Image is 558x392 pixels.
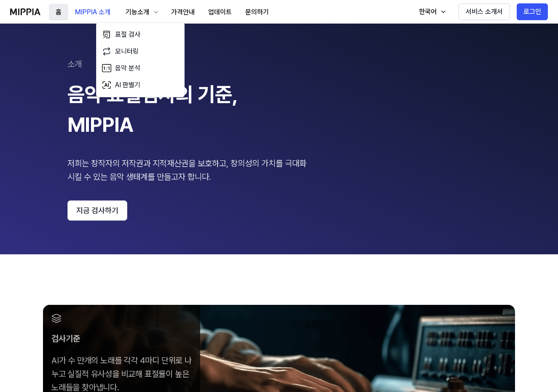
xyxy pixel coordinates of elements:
a: MIPPIA 소개 [68,0,117,24]
button: 홈 [49,4,68,21]
button: 지금 검사하기 [67,200,127,221]
div: 소개 [67,57,491,71]
button: 기능소개 [117,4,164,21]
div: 한국어 [417,7,438,17]
button: 로그인 [517,3,548,20]
button: MIPPIA 소개 [68,4,117,21]
img: logo [10,8,40,15]
button: 한국어 [410,3,452,20]
button: 문의하기 [239,4,276,21]
a: 모니터링 [100,43,181,60]
button: 서비스 소개서 [459,3,510,20]
button: 업데이트 [201,4,239,21]
a: 음악 분석 [100,60,181,77]
a: AI 판별기 [100,77,181,93]
div: 저희는 창작자의 저작권과 지적재산권을 보호하고, 창의성의 가치를 극대화 시킬 수 있는 음악 생태계를 만들고자 합니다. [67,157,312,184]
a: 지금 검사하기 [67,200,491,221]
a: 표절 검사 [100,26,181,43]
div: 기능소개 [124,7,151,17]
div: 음악 표절검사의 기준, MIPPIA [67,79,312,140]
div: 검사기준 [51,332,192,345]
button: 가격안내 [164,4,201,21]
a: 업데이트 [201,0,239,24]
